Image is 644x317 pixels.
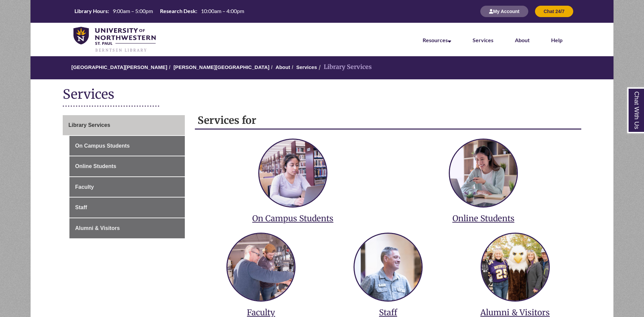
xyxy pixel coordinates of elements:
div: Guide Page Menu [63,115,185,238]
th: Library Hours: [72,7,110,15]
a: Chat 24/7 [535,8,573,14]
table: Hours Today [72,7,247,15]
a: Services [296,64,317,70]
a: About [276,64,290,70]
button: Chat 24/7 [535,6,573,17]
th: Research Desk: [157,7,198,15]
a: Library Services [63,115,185,135]
a: services for online students Online Students [393,133,574,224]
span: 10:00am – 4:00pm [201,8,244,14]
li: Library Services [317,62,372,72]
a: services for on campus students On Campus Students [203,133,383,224]
h1: Services [63,86,581,104]
h2: Services for [195,112,581,130]
a: Help [551,37,562,43]
img: services for faculty [227,234,294,301]
img: services for staff [355,234,422,301]
a: Faculty [69,177,185,197]
a: [PERSON_NAME][GEOGRAPHIC_DATA] [173,64,269,70]
a: Hours Today [72,7,247,15]
a: On Campus Students [69,136,185,156]
a: My Account [480,8,528,14]
a: Resources [423,37,451,43]
a: Services [473,37,493,43]
a: [GEOGRAPHIC_DATA][PERSON_NAME] [71,64,167,70]
h3: On Campus Students [203,213,383,224]
a: Alumni & Visitors [69,218,185,238]
a: Staff [69,197,185,218]
img: services for on campus students [259,140,326,207]
span: Library Services [68,122,110,128]
h3: Online Students [393,213,574,224]
img: services for alumni and visitors [482,234,549,301]
img: services for online students [450,140,517,207]
button: My Account [480,6,528,17]
span: 9:00am – 5:00pm [113,8,153,14]
a: About [515,37,530,43]
a: Online Students [69,156,185,176]
img: UNWSP Library Logo [73,27,156,53]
